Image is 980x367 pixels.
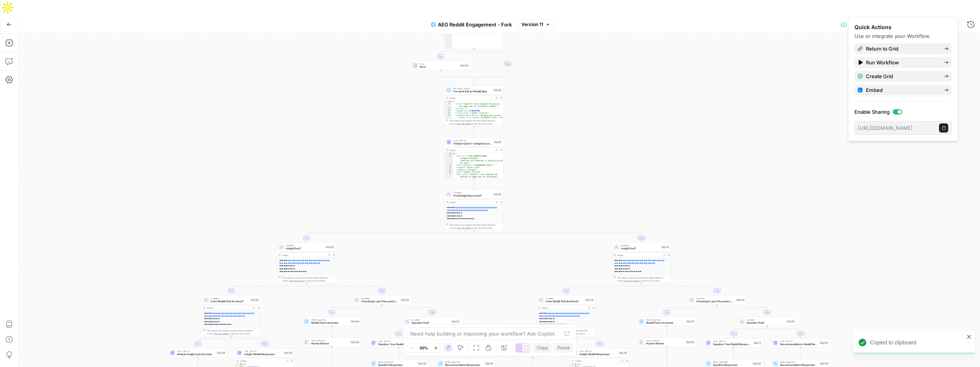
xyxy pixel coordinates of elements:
[449,119,502,125] div: This output is too large & has been abbreviated for review. to view the full content.
[453,142,492,146] span: Analyze r/post + categorize post type
[686,341,695,344] div: Step 152
[211,300,248,303] span: Is the Reddit Post Archived?
[445,360,483,364] span: Write Liquid Text
[453,87,492,90] span: Run Code · Python
[311,342,349,346] span: Human Review
[733,347,734,359] g: Edge from step_77 to step_107
[575,359,619,362] div: Output
[361,300,399,303] span: Checking to see if the post is archived
[420,345,428,351] span: 50%
[311,339,349,342] span: Human Review
[746,318,784,321] span: Condition
[168,348,227,357] div: LLM · GPT-4.1Analyze insight post structureStep 146
[453,139,492,142] span: LLM · GPT-4.1
[621,244,660,247] span: Condition
[352,295,412,305] div: ConditionChecking to see if the post is archivedStep 147
[617,276,670,282] div: This output is too large & has been abbreviated for review. to view the full content.
[457,123,471,125] span: Copy the output
[619,351,628,355] div: Step 105
[686,320,695,323] div: Step 151
[177,350,215,353] span: LLM · GPT-4.1
[441,70,474,79] g: Edge from step_156 to step_155-conditional-end
[449,97,493,100] div: Output
[302,317,361,326] div: Write Liquid TextReddit Post is ArchivedStep 149
[444,164,453,166] div: 3
[666,326,667,337] g: Edge from step_151 to step_152
[369,338,428,347] div: LLM · GPT-4.1Question: Your Reddit ResponsesStep 128
[284,351,293,355] div: Step 125
[453,90,492,93] span: Format & Extract Reddit Data
[534,343,551,353] button: Copy
[493,88,502,92] div: Step 116
[331,326,332,337] g: Edge from step_149 to step_148
[398,347,399,359] g: Edge from step_128 to step_129
[542,329,594,335] div: This output is too large & has been abbreviated for review. to view the full content.
[444,169,453,171] div: 5
[444,173,453,180] div: 7
[378,340,416,343] span: LLM · GPT-4.1
[780,360,818,364] span: Write Liquid Text
[866,86,938,94] span: Embed
[661,246,670,249] div: Step 83
[444,100,452,103] div: 1
[382,305,433,316] g: Edge from step_147 to step_127
[214,333,229,335] span: Copy the output
[403,317,462,326] div: ConditionQuestion Post?Step 127
[378,360,416,364] span: Write Liquid Text
[485,362,494,365] div: Step 131
[444,152,453,155] div: 1
[453,194,492,198] span: Knowledge Base Used?
[450,100,452,103] span: Toggle code folding, rows 1 through 7
[438,21,512,28] span: AEO Reddit Engagement - Fork
[866,45,938,52] span: Return to Grid
[866,72,938,80] span: Create Grid
[577,363,579,365] span: Toggle code folding, rows 1 through 16
[780,342,818,346] span: Recommendations: Reddit Responses
[361,297,399,300] span: Condition
[696,300,734,303] span: Checking to see if the post is archived
[854,23,952,31] div: Quick Actions
[493,193,502,196] div: Step 118
[231,283,307,295] g: Edge from step_124 to step_136
[570,363,579,365] div: 1
[306,230,474,242] g: Edge from step_118 to step_124
[418,362,427,365] div: Step 129
[453,191,492,194] span: Condition
[474,178,475,189] g: Edge from step_90 to step_118
[579,350,617,353] span: LLM · GPT-4.1
[207,306,250,310] div: Output
[637,338,696,347] div: Human ReviewHuman ReviewStep 152
[449,149,493,152] div: Output
[398,326,432,338] g: Edge from step_127 to step_128
[289,280,304,282] span: Copy the output
[566,336,600,348] g: Edge from step_140 to step_105
[426,18,516,31] button: AEO Reddit Engagement - Fork
[854,108,952,116] label: Enable Sharing
[585,298,595,302] div: Step 140
[444,85,504,126] div: Run Code · PythonFormat & Extract Reddit DataStep 116Output{ "title":"Seattle’s only homeless RV ...
[216,351,226,355] div: Step 146
[449,223,502,229] div: This output is too large & has been abbreviated for review. to view the full content.
[546,297,583,300] span: Condition
[444,103,452,107] div: 2
[696,297,734,300] span: Condition
[819,341,829,345] div: Step 104
[579,352,617,356] span: Insight: Reddit Responses
[518,20,554,29] button: Version 11
[646,342,684,346] span: Human Review
[753,362,762,365] div: Step 107
[753,341,762,345] div: Step 77
[451,152,453,155] span: Toggle code folding, rows 1 through 21
[521,21,543,28] span: Version 11
[311,318,349,321] span: Write Liquid Text
[459,64,469,67] div: Step 156
[444,155,453,164] div: 2
[250,298,259,302] div: Step 136
[440,49,474,61] g: Edge from step_155 to step_156
[177,352,215,356] span: Analyze insight post structure
[331,305,382,316] g: Edge from step_147 to step_149
[820,362,829,365] div: Step 108
[642,283,717,295] g: Edge from step_83 to step_150
[736,298,745,302] div: Step 150
[566,283,642,295] g: Edge from step_83 to step_140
